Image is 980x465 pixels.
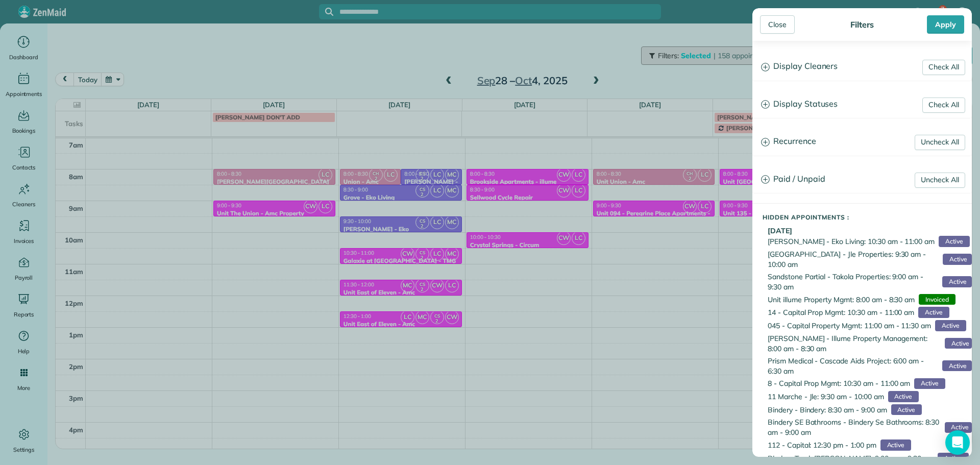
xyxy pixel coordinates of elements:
span: Bindery SE Bathrooms - Bindery Se Bathrooms: 8:30 am - 9:00 am [768,417,941,437]
a: Check All [922,60,965,75]
span: 14 - Capital Prop Mgmt: 10:30 am - 11:00 am [768,307,914,317]
span: [PERSON_NAME] - Eko Living: 10:30 am - 11:00 am [768,236,935,247]
span: Active [945,338,972,349]
a: Recurrence [753,129,971,155]
div: Apply [927,15,964,34]
span: Prism Medical - Cascade Aids Project: 6:00 am - 6:30 am [768,356,938,376]
span: Invoiced [919,294,955,305]
span: Active [939,236,969,247]
span: 11 Marche - Jle: 9:30 am - 10:00 am [768,391,884,402]
span: [GEOGRAPHIC_DATA] - Jle Properties: 9:30 am - 10:00 am [768,249,939,270]
a: Check All [922,97,965,113]
span: Active [880,439,911,451]
span: [PERSON_NAME] - Illume Property Management: 8:00 am - 8:30 am [768,333,941,354]
div: Close [760,15,795,34]
span: Active [914,378,945,389]
span: Active [942,276,972,287]
span: Active [943,254,972,265]
b: [DATE] [768,226,792,235]
a: Display Cleaners [753,54,971,80]
div: Filters [847,19,877,30]
span: Active [888,391,919,402]
span: 112 - Capital: 12:30 pm - 1:00 pm [768,440,876,450]
a: Paid / Unpaid [753,166,971,192]
span: 045 - Capital Property Mgmt: 11:00 am - 11:30 am [768,321,931,331]
span: Bindery Trash [PERSON_NAME]: 9:00 am - 9:30 am [768,453,934,463]
div: Open Intercom Messenger [945,430,970,455]
span: Active [891,404,922,415]
span: Sandstone Partial - Takola Properties: 9:00 am - 9:30 am [768,272,938,292]
span: Active [945,422,972,433]
span: 8 - Capital Prop Mgmt: 10:30 am - 11:00 am [768,378,910,388]
span: Active [942,360,972,372]
a: Display Statuses [753,91,971,117]
a: Uncheck All [915,173,965,188]
span: Active [935,320,966,331]
a: Uncheck All [915,135,965,150]
h5: Hidden Appointments : [763,214,972,221]
span: Active [918,307,949,318]
span: Bindery - Bindery: 8:30 am - 9:00 am [768,405,887,415]
span: Unit illume Property Mgmt: 8:00 am - 8:30 am [768,295,915,305]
